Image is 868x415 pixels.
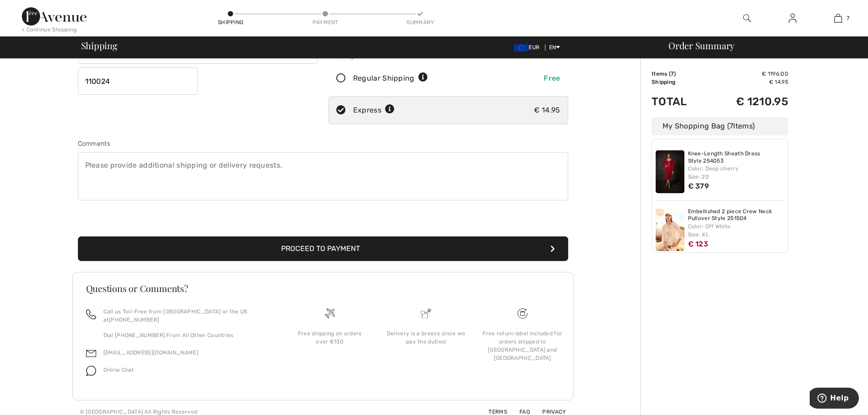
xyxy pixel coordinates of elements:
span: € 379 [688,182,709,190]
a: 7 [816,13,860,24]
a: [EMAIL_ADDRESS][DOMAIN_NAME] [103,349,198,356]
div: Free shipping on orders over €130 [289,329,371,346]
span: 7 [729,122,733,130]
span: Shipping [81,41,118,50]
div: Shipping [217,18,244,26]
td: Shipping [652,78,707,86]
a: Terms [478,409,507,415]
img: My Bag [834,13,842,24]
td: € 1210.95 [707,86,788,117]
div: Regular Shipping [353,73,428,84]
td: € 14.95 [707,78,788,86]
button: Proceed to Payment [78,236,568,261]
span: EUR [514,44,543,51]
div: Summary [406,18,434,26]
s: € 175 [688,251,708,259]
a: Privacy [531,409,566,415]
div: Color: Deep cherry Size: 20 [688,164,785,181]
div: Order Summary [657,41,863,50]
a: Embellished 2 piece Crew Neck Pullover Style 251504 [688,208,785,222]
div: Express [353,105,395,116]
img: chat [86,366,96,376]
div: Delivery is a breeze since we pay the duties! [385,329,467,346]
img: 1ère Avenue [22,7,87,26]
img: call [86,309,96,319]
iframe: Opens a widget where you can find more information [810,388,859,410]
p: Dial [PHONE_NUMBER] From All Other Countries [103,331,271,339]
span: € 123 [688,240,709,248]
img: email [86,348,96,359]
img: My Info [789,13,796,24]
img: Euro [514,44,529,51]
p: Call us Toll-Free from [GEOGRAPHIC_DATA] or the US at [103,307,271,324]
img: Free shipping on orders over &#8364;130 [518,308,528,318]
img: Delivery is a breeze since we pay the duties! [421,308,431,318]
a: Knee-Length Sheath Dress Style 254053 [688,150,785,164]
div: € 14.95 [534,105,560,116]
a: FAQ [508,409,530,415]
div: < Continue Shopping [22,26,77,34]
img: Embellished 2 piece Crew Neck Pullover Style 251504 [656,208,684,251]
h3: Questions or Comments? [86,284,560,293]
span: Online Chat [103,367,134,373]
span: 7 [847,14,849,22]
span: Free [544,74,560,82]
input: Zip/Postal Code [78,67,198,95]
span: EN [549,44,560,51]
img: Knee-Length Sheath Dress Style 254053 [656,150,684,193]
div: Comments [78,139,568,149]
div: My Shopping Bag ( Items) [652,117,788,135]
a: Sign In [781,13,804,24]
img: search the website [743,13,751,24]
span: 7 [671,71,674,77]
td: Items ( ) [652,70,707,78]
a: [PHONE_NUMBER] [109,317,159,323]
div: Free return label included for orders shipped to [GEOGRAPHIC_DATA] and [GEOGRAPHIC_DATA] [482,329,564,362]
div: Color: Off White Size: XL [688,222,785,239]
td: € 1196.00 [707,70,788,78]
img: Free shipping on orders over &#8364;130 [325,308,335,318]
td: Total [652,86,707,117]
div: Payment [312,18,339,26]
